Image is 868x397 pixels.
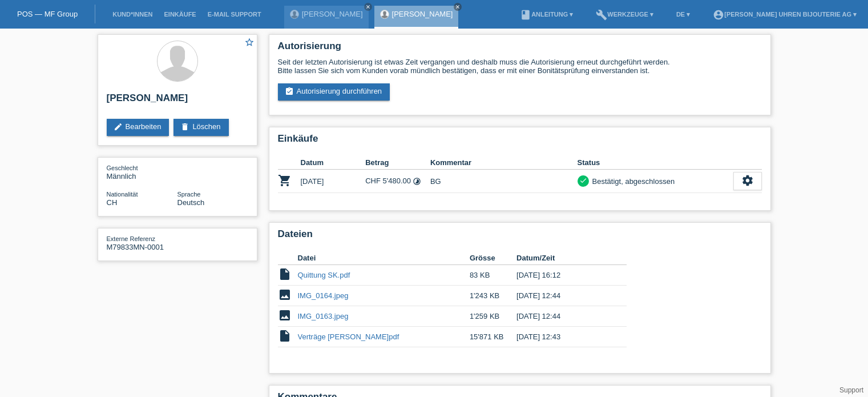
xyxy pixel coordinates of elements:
td: 1'243 KB [470,286,516,306]
span: Externe Referenz [107,235,156,242]
td: CHF 5'480.00 [365,170,430,193]
span: Sprache [177,191,201,198]
i: delete [180,122,189,131]
h2: Einkäufe [278,133,762,150]
th: Betrag [365,156,430,170]
span: Nationalität [107,191,138,198]
a: close [454,3,462,11]
i: settings [741,174,754,187]
a: Einkäufe [158,11,201,18]
td: [DATE] 12:43 [516,327,610,347]
i: account_circle [713,9,724,21]
td: [DATE] 16:12 [516,265,610,286]
a: bookAnleitung ▾ [514,11,579,18]
a: close [364,3,372,11]
i: check [579,177,587,185]
th: Grösse [470,251,516,265]
h2: Dateien [278,228,762,246]
a: POS — MF Group [17,10,78,18]
i: insert_drive_file [278,267,292,281]
a: Kund*innen [107,11,158,18]
h2: [PERSON_NAME] [107,93,248,110]
td: 1'259 KB [470,306,516,327]
th: Datum [301,156,366,170]
a: DE ▾ [671,11,696,18]
a: account_circle[PERSON_NAME] Uhren Bijouterie AG ▾ [707,11,862,18]
i: book [520,9,531,21]
th: Status [578,156,733,170]
i: insert_drive_file [278,329,292,343]
div: Männlich [107,163,177,181]
a: E-Mail Support [202,11,267,18]
td: 83 KB [470,265,516,286]
i: edit [114,122,123,131]
td: [DATE] [301,170,366,193]
i: star_border [244,37,255,47]
span: Schweiz [107,198,118,207]
div: M79833MN-0001 [107,234,177,251]
a: IMG_0164.jpeg [298,291,349,300]
a: Support [839,386,863,394]
i: Fixe Raten (24 Raten) [413,177,421,186]
a: star_border [244,37,255,49]
h2: Autorisierung [278,41,762,58]
i: image [278,288,292,302]
i: build [596,9,607,21]
span: Deutsch [177,198,205,207]
a: editBearbeiten [107,119,169,136]
span: Geschlecht [107,165,138,171]
div: Bestätigt, abgeschlossen [589,175,675,187]
i: POSP00027349 [278,174,292,187]
i: assignment_turned_in [285,87,294,96]
a: [PERSON_NAME] [302,10,363,18]
td: [DATE] 12:44 [516,286,610,306]
a: buildWerkzeuge ▾ [590,11,659,18]
a: deleteLöschen [173,119,228,136]
a: [PERSON_NAME] [392,10,453,18]
a: assignment_turned_inAutorisierung durchführen [278,83,390,101]
th: Datum/Zeit [516,251,610,265]
i: close [455,4,461,10]
th: Datei [298,251,470,265]
a: Verträge [PERSON_NAME]pdf [298,332,399,341]
td: [DATE] 12:44 [516,306,610,327]
i: close [365,4,371,10]
a: IMG_0163.jpeg [298,312,349,320]
a: Quittung SK.pdf [298,271,350,279]
td: 15'871 KB [470,327,516,347]
td: BG [430,170,578,193]
i: image [278,308,292,322]
th: Kommentar [430,156,578,170]
div: Seit der letzten Autorisierung ist etwas Zeit vergangen und deshalb muss die Autorisierung erneut... [278,58,762,75]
